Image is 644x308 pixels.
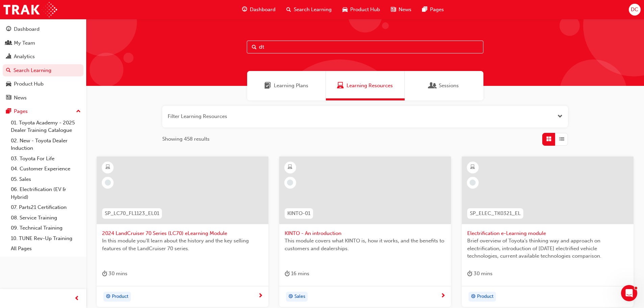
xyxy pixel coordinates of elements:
[3,105,84,118] button: Pages
[337,82,344,90] span: Learning Resources
[470,180,476,186] span: learningRecordVerb_NONE-icon
[6,68,11,74] span: search-icon
[8,164,84,174] a: 04. Customer Experience
[629,4,641,16] button: DC
[294,293,305,301] span: Sales
[546,135,551,143] span: Grid
[102,269,127,278] div: 30 mins
[342,5,348,14] span: car-icon
[162,135,210,143] span: Showing 458 results
[430,6,444,14] span: Pages
[621,285,637,301] iframe: Intercom live chat
[3,50,84,63] a: Analytics
[462,157,634,307] a: SP_ELEC_TK0321_ELElectrification e-Learning moduleBrief overview of Toyota’s thinking way and app...
[14,53,35,61] div: Analytics
[631,6,638,14] span: DC
[102,237,263,252] span: In this module you'll learn about the history and the key selling features of the LandCruiser 70 ...
[429,82,436,90] span: Sessions
[3,22,84,105] button: DashboardMy TeamAnalyticsSearch LearningProduct HubNews
[8,136,84,153] a: 02. New - Toyota Dealer Induction
[288,292,293,301] span: target-icon
[14,94,27,102] div: News
[285,237,446,252] span: This module covers what KINTO is, how it works, and the benefits to customers and dealerships.
[97,157,268,307] a: SP_LC70_FL1123_EL012024 LandCruiser 70 Series (LC70) eLearning ModuleIn this module you'll learn ...
[279,157,451,307] a: KINTO-01KINTO - An introductionThis module covers what KINTO is, how it works, and the benefits t...
[288,163,292,172] span: learningResourceType_ELEARNING-icon
[422,5,427,14] span: pages-icon
[557,113,563,120] button: Open the filter
[294,6,332,14] span: Search Learning
[6,95,11,101] span: news-icon
[417,3,449,17] a: pages-iconPages
[6,109,11,115] span: pages-icon
[467,269,493,278] div: 30 mins
[14,39,35,47] div: My Team
[8,223,84,233] a: 09. Technical Training
[6,54,11,60] span: chart-icon
[405,71,483,100] a: SessionsSessions
[3,92,84,104] a: News
[14,108,28,115] div: Pages
[3,37,84,49] a: My Team
[102,230,263,237] span: 2024 LandCruiser 70 Series (LC70) eLearning Module
[252,43,257,51] span: Search
[439,82,459,90] span: Sessions
[477,293,494,301] span: Product
[287,210,310,217] span: KINTO-01
[8,202,84,213] a: 07. Parts21 Certification
[350,6,380,14] span: Product Hub
[470,210,521,217] span: SP_ELEC_TK0321_EL
[399,6,411,14] span: News
[281,3,337,17] a: search-iconSearch Learning
[105,163,110,172] span: learningResourceType_ELEARNING-icon
[105,210,159,217] span: SP_LC70_FL1123_EL01
[3,78,84,90] a: Product Hub
[347,82,393,90] span: Learning Resources
[247,71,326,100] a: Learning PlansLearning Plans
[559,135,564,143] span: List
[237,3,281,17] a: guage-iconDashboard
[250,6,276,14] span: Dashboard
[8,184,84,202] a: 06. Electrification (EV & Hybrid)
[470,163,475,172] span: learningResourceType_ELEARNING-icon
[391,5,396,14] span: news-icon
[247,41,483,53] input: Search...
[8,153,84,164] a: 03. Toyota For Life
[14,80,44,88] div: Product Hub
[440,293,446,299] span: next-icon
[385,3,417,17] a: news-iconNews
[106,292,111,301] span: target-icon
[471,292,476,301] span: target-icon
[467,230,628,237] span: Electrification e-Learning module
[274,82,308,90] span: Learning Plans
[258,293,263,299] span: next-icon
[14,25,40,33] div: Dashboard
[76,107,81,116] span: up-icon
[8,174,84,185] a: 05. Sales
[102,269,107,278] span: duration-icon
[105,180,111,186] span: learningRecordVerb_NONE-icon
[326,71,405,100] a: Learning ResourcesLearning Resources
[112,293,128,301] span: Product
[8,233,84,244] a: 10. TUNE Rev-Up Training
[264,82,271,90] span: Learning Plans
[8,243,84,254] a: All Pages
[285,269,309,278] div: 16 mins
[467,237,628,260] span: Brief overview of Toyota’s thinking way and approach on electrification, introduction of [DATE] e...
[242,5,247,14] span: guage-icon
[6,81,11,87] span: car-icon
[74,294,79,303] span: prev-icon
[3,23,84,35] a: Dashboard
[286,5,291,14] span: search-icon
[287,180,293,186] span: learningRecordVerb_NONE-icon
[8,118,84,136] a: 01. Toyota Academy - 2025 Dealer Training Catalogue
[285,269,290,278] span: duration-icon
[285,230,446,237] span: KINTO - An introduction
[6,26,11,32] span: guage-icon
[3,2,57,17] img: Trak
[8,213,84,223] a: 08. Service Training
[3,64,84,77] a: Search Learning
